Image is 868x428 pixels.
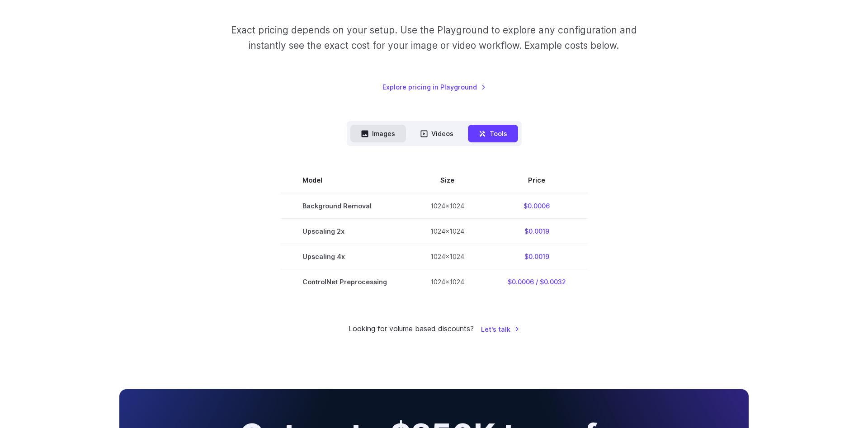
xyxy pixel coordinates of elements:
[409,244,486,269] td: 1024x1024
[409,193,486,219] td: 1024x1024
[349,323,474,335] small: Looking for volume based discounts?
[486,193,588,219] td: $0.0006
[409,219,486,244] td: 1024x1024
[409,269,486,295] td: 1024x1024
[410,125,464,142] button: Videos
[281,269,409,295] td: ControlNet Preprocessing
[281,193,409,219] td: Background Removal
[281,219,409,244] td: Upscaling 2x
[350,125,406,142] button: Images
[382,82,486,92] a: Explore pricing in Playground
[486,219,588,244] td: $0.0019
[281,244,409,269] td: Upscaling 4x
[486,269,588,295] td: $0.0006 / $0.0032
[468,125,518,142] button: Tools
[409,168,486,193] th: Size
[281,168,409,193] th: Model
[486,244,588,269] td: $0.0019
[481,324,519,334] a: Let's talk
[214,23,654,53] p: Exact pricing depends on your setup. Use the Playground to explore any configuration and instantl...
[486,168,588,193] th: Price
